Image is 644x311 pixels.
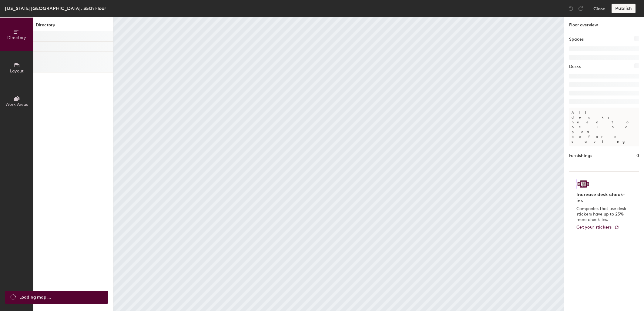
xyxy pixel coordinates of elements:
a: Get your stickers [576,225,619,230]
h1: Floor overview [564,17,644,31]
img: Undo [568,5,574,12]
h1: Furnishings [569,152,592,159]
span: Get your stickers [576,225,612,230]
span: Directory [7,35,26,40]
h4: Increase desk check-ins [576,192,628,204]
span: Layout [10,69,24,74]
div: [US_STATE][GEOGRAPHIC_DATA], 35th Floor [5,5,106,12]
img: Redo [578,5,584,12]
h1: Directory [33,22,113,31]
span: Work Areas [5,102,28,107]
p: Companies that use desk stickers have up to 25% more check-ins. [576,206,628,222]
span: Loading map ... [19,294,51,301]
h1: Spaces [569,36,584,43]
h1: Desks [569,63,581,70]
h1: 0 [636,152,639,159]
button: Close [593,4,605,13]
img: Sticker logo [576,179,590,189]
p: All desks need to be in a pod before saving [569,108,639,146]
